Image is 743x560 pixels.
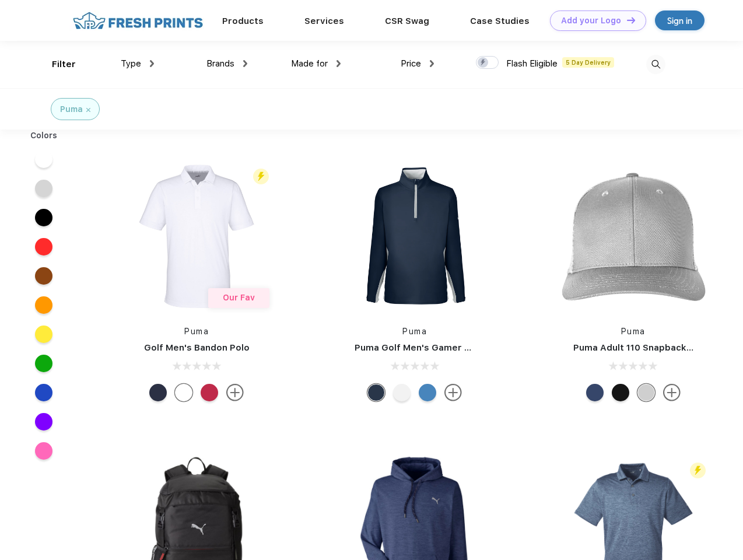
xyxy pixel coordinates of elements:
div: Bright White [393,384,411,401]
span: Price [401,58,421,69]
a: Products [222,16,264,26]
img: DT [627,17,635,23]
img: dropdown.png [430,60,434,67]
img: func=resize&h=266 [556,159,711,314]
span: Our Fav [223,293,255,302]
img: fo%20logo%202.webp [69,10,206,31]
a: Golf Men's Bandon Polo [144,342,250,353]
a: CSR Swag [385,16,429,26]
img: func=resize&h=266 [337,159,492,314]
img: dropdown.png [150,60,154,67]
img: dropdown.png [243,60,247,67]
img: filter_cancel.svg [86,108,90,112]
div: Pma Blk with Pma Blk [612,384,629,401]
a: Puma [402,327,427,336]
div: Bright White [175,384,192,401]
img: dropdown.png [337,60,341,67]
div: Ski Patrol [201,384,218,401]
div: Peacoat with Qut Shd [586,384,604,401]
div: Sign in [667,14,692,27]
div: Filter [52,58,76,71]
a: Services [304,16,344,26]
img: func=resize&h=266 [119,159,274,314]
div: Navy Blazer [367,384,385,401]
img: more.svg [444,384,462,401]
img: desktop_search.svg [646,55,665,74]
div: Puma [60,103,83,116]
img: flash_active_toggle.svg [253,169,269,184]
span: 5 Day Delivery [562,57,614,68]
span: Type [121,58,141,69]
a: Puma Golf Men's Gamer Golf Quarter-Zip [355,342,539,353]
div: Navy Blazer [149,384,167,401]
a: Sign in [655,10,705,30]
img: more.svg [663,384,681,401]
div: Colors [22,129,66,142]
div: Bright Cobalt [419,384,436,401]
span: Flash Eligible [506,58,558,69]
img: flash_active_toggle.svg [690,463,706,478]
span: Made for [291,58,328,69]
a: Puma [184,327,209,336]
img: more.svg [226,384,244,401]
span: Brands [206,58,234,69]
a: Puma [621,327,646,336]
div: Quarry Brt Whit [637,384,655,401]
div: Add your Logo [561,16,621,26]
